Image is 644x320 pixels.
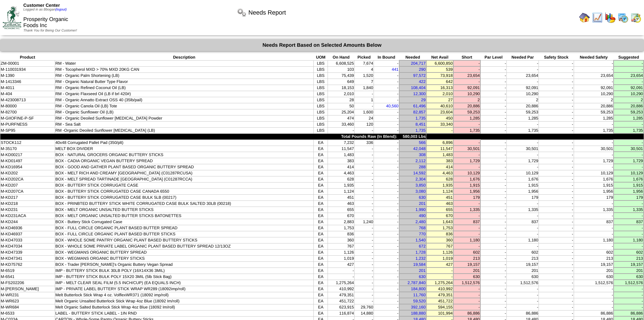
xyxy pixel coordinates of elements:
[480,146,506,152] td: -
[426,55,453,60] th: Net Avail
[328,170,355,176] td: 4,463
[426,152,453,158] td: 1,483
[574,121,614,127] td: -
[507,158,539,164] td: 1,729
[574,152,614,158] td: -
[605,12,616,23] img: graph.gif
[614,66,644,72] td: -
[614,79,644,85] td: -
[0,97,55,103] td: M-423008713
[419,67,426,72] a: 290
[507,164,539,170] td: -
[614,127,644,133] td: 1,735
[453,140,480,146] td: -
[328,103,355,109] td: 50
[55,115,314,121] td: RM - Organic Deoiled Sunflower [MEDICAL_DATA] Powder
[354,85,374,91] td: 1,840
[415,116,426,121] a: 1,735
[413,299,426,303] a: 59,520
[328,55,355,60] th: On Hand
[354,97,374,103] td: 1
[55,60,314,66] td: RM - Water
[480,60,506,66] td: -
[328,91,355,97] td: 2,010
[507,72,539,79] td: 23,654
[480,66,506,72] td: -
[480,55,506,60] th: Par Level
[415,219,426,224] a: 2,480
[0,127,55,133] td: M-SP95
[55,127,314,133] td: RM -Organic Deoiled Sunflower [MEDICAL_DATA] (LB)
[539,55,574,60] th: Safety Stock
[55,170,314,176] td: BOX - MELT RICH AND CREAMY [GEOGRAPHIC_DATA] (C01287RCUSA)
[0,85,55,91] td: M-4011
[426,91,453,97] td: 2,010
[314,60,328,66] td: LBS
[374,79,399,85] td: -
[0,158,55,164] td: M-KD01497
[574,158,614,164] td: 1,729
[480,85,506,91] td: -
[614,115,644,121] td: 1,285
[539,152,574,158] td: -
[0,109,55,115] td: M-82700
[614,91,644,97] td: 10,290
[539,97,574,103] td: -
[614,146,644,152] td: 30,501
[392,67,399,72] a: 441
[374,55,399,60] th: In Bound
[419,140,426,145] a: 566
[426,158,453,164] td: 383
[539,140,574,146] td: -
[374,97,399,103] td: -
[614,60,644,66] td: -
[614,97,644,103] td: 2
[328,115,355,121] td: 474
[507,85,539,91] td: 92,091
[328,66,355,72] td: 103
[453,109,480,115] td: 59,253
[453,55,480,60] th: Short
[413,146,426,151] a: 42,048
[574,140,614,146] td: -
[480,91,506,97] td: -
[0,79,55,85] td: M-1413346
[413,73,426,78] a: 97,572
[328,140,355,146] td: 7,232
[23,29,77,33] span: Thank You for Being Our Customer!
[314,140,328,146] td: EA
[453,152,480,158] td: -
[55,72,314,79] td: RM - Organic Palm Shortening (LB)
[539,127,574,133] td: -
[55,8,67,12] a: (logout)
[354,170,374,176] td: -
[314,121,328,127] td: LBS
[0,164,55,170] td: M-KD16954
[453,164,480,170] td: -
[411,305,426,310] a: 392,160
[55,97,314,103] td: RM - Organic Annatto Extract OSS 40 (35lb/pail)
[574,109,614,115] td: 59,253
[0,72,55,79] td: M-1390
[507,55,539,60] th: Needed Par
[419,165,426,169] a: 288
[574,127,614,133] td: 1,735
[614,103,644,109] td: 20,886
[55,158,314,164] td: BOX - CADIA ORGANIC VEGAN BUTTERY SPREAD
[415,238,426,242] a: 1,540
[248,9,286,16] span: Needs Report
[614,55,644,60] th: Suggested
[539,103,574,109] td: -
[411,311,426,316] a: 188,880
[453,60,480,66] td: -
[507,140,539,146] td: -
[55,152,314,158] td: BOX - NATURAL GROCERS ORGANIC BUTTERY STICKS
[480,97,506,103] td: -
[354,115,374,121] td: 24
[55,79,314,85] td: RM - Organic Natural Butter Type Flavor
[23,8,67,12] span: Logged in as Bbogan
[328,164,355,170] td: 414
[419,232,426,236] a: 770
[539,60,574,66] td: -
[415,158,426,163] a: 2,112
